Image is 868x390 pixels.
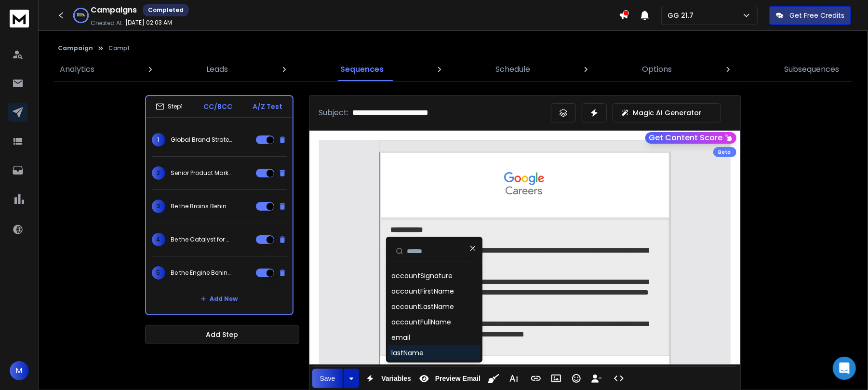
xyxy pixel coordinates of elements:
p: 100 % [77,13,85,18]
button: Insert Image (Ctrl+P) [547,369,565,388]
button: Emoticons [567,369,586,388]
button: Add Step [145,325,299,344]
p: Subject: [319,107,349,119]
button: Code View [610,369,628,388]
p: A/Z Test [253,102,283,111]
button: Magic AI Generator [613,103,721,122]
button: M [10,361,29,380]
span: 5 [152,266,165,280]
a: Schedule [490,58,536,81]
a: Sequences [334,58,389,81]
div: email [392,333,411,342]
div: accountFirstName [392,286,454,296]
span: 1 [152,133,165,147]
p: Created At: [91,19,123,27]
a: Leads [200,58,234,81]
button: Get Free Credits [769,6,851,25]
a: Options [637,58,678,81]
button: Get Content Score [645,132,736,144]
p: [DATE] 02:03 AM [125,19,172,27]
li: Step1CC/BCCA/Z Test1Global Brand Strategy Lead2Senior Product Marketing Manager3Be the Brains Beh... [145,95,294,315]
p: Options [642,64,672,75]
button: Add New [193,289,246,309]
span: 2 [152,166,165,180]
img: logo [10,10,29,27]
p: Senior Product Marketing Manager [171,169,233,177]
a: Analytics [54,58,100,81]
p: Get Free Credits [789,11,844,20]
p: Global Brand Strategy Lead [171,136,233,144]
button: Campaign [58,44,93,52]
p: CC/BCC [203,102,232,111]
span: Preview Email [433,375,482,383]
div: Beta [713,147,736,157]
button: Preview Email [415,369,482,388]
p: GG 21.7 [668,11,697,20]
button: Save [312,369,343,388]
div: accountLastName [392,302,454,311]
div: accountSignature [392,271,453,281]
button: Insert Unsubscribe Link [588,369,606,388]
button: Clean HTML [484,369,503,388]
div: Step 1 [156,102,183,111]
p: Be the Engine Behind Google’s Ad Efficiency [171,269,233,277]
span: 4 [152,233,165,246]
button: Variables [361,369,413,388]
div: Open Intercom Messenger [833,357,856,380]
h1: Campaigns [91,4,137,16]
div: Completed [143,4,189,16]
a: Subsequences [778,58,845,81]
div: lastName [392,348,424,358]
p: Analytics [60,64,94,75]
p: Be the Catalyst for Global Growth Transformation – Google [171,236,233,243]
button: Insert Link (Ctrl+K) [527,369,545,388]
span: 3 [152,200,165,213]
div: accountFullName [392,317,452,327]
p: Leads [206,64,228,75]
p: Camp1 [108,44,129,52]
span: Variables [379,375,413,383]
p: Be the Brains Behind Global Ad Optimization – Google [171,202,233,210]
button: More Text [505,369,523,388]
p: Sequences [340,64,384,75]
p: Schedule [495,64,530,75]
p: Magic AI Generator [633,108,702,118]
p: Subsequences [784,64,839,75]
